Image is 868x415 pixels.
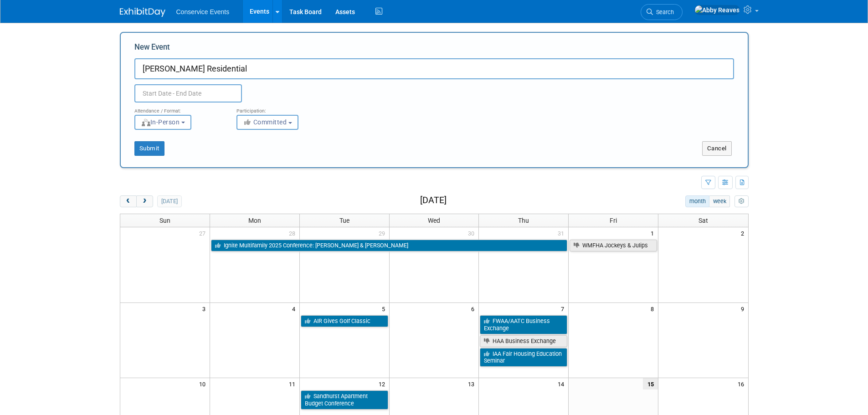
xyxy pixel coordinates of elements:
[381,303,389,314] span: 5
[653,9,674,15] span: Search
[643,378,658,389] span: 15
[737,378,748,389] span: 16
[420,195,447,205] h2: [DATE]
[709,195,730,207] button: week
[134,42,170,56] label: New Event
[134,58,734,79] input: Name of Trade Show / Conference
[291,303,299,314] span: 4
[288,378,299,389] span: 11
[236,115,298,130] button: Committed
[467,227,478,239] span: 30
[159,217,170,224] span: Sun
[141,118,180,126] span: In-Person
[134,102,223,114] div: Attendance / Format:
[740,227,748,239] span: 2
[134,115,191,130] button: In-Person
[739,199,745,205] i: Personalize Calendar
[518,217,529,224] span: Thu
[685,195,709,207] button: month
[157,195,181,207] button: [DATE]
[378,227,389,239] span: 29
[378,378,389,389] span: 12
[560,303,568,314] span: 7
[699,217,708,224] span: Sat
[702,141,732,156] button: Cancel
[740,303,748,314] span: 9
[236,102,325,114] div: Participation:
[176,8,230,15] span: Conservice Events
[467,378,478,389] span: 13
[557,378,568,389] span: 14
[198,378,210,389] span: 10
[650,303,658,314] span: 8
[134,84,242,102] input: Start Date - End Date
[428,217,440,224] span: Wed
[610,217,617,224] span: Fri
[470,303,478,314] span: 6
[734,195,748,207] button: myCustomButton
[557,227,568,239] span: 31
[211,240,567,251] a: Ignite Multifamily 2025 Conference: [PERSON_NAME] & [PERSON_NAME]
[480,335,567,347] a: HAA Business Exchange
[694,5,740,15] img: Abby Reaves
[480,348,567,367] a: IAA Fair Housing Education Seminar
[134,141,164,156] button: Submit
[120,195,137,207] button: prev
[136,195,153,207] button: next
[120,8,165,17] img: ExhibitDay
[650,227,658,239] span: 1
[248,217,261,224] span: Mon
[301,315,388,327] a: AIR Gives Golf Classic
[480,315,567,334] a: FWAA/AATC Business Exchange
[570,240,657,251] a: WMFHA Jockeys & Julips
[339,217,349,224] span: Tue
[243,118,287,126] span: Committed
[301,390,388,409] a: Sandhurst Apartment Budget Conference
[201,303,210,314] span: 3
[288,227,299,239] span: 28
[641,4,683,20] a: Search
[198,227,210,239] span: 27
